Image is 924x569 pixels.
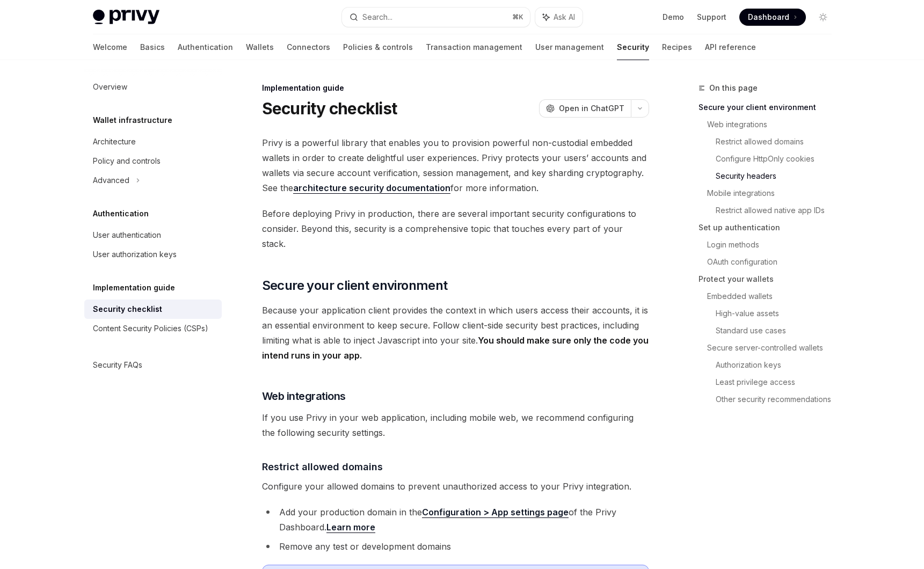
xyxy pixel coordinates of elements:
a: Web integrations [707,116,840,133]
a: Transaction management [426,34,522,60]
a: Protect your wallets [699,271,840,288]
a: Security [617,34,649,60]
a: Security checklist [84,300,222,319]
a: Dashboard [739,9,806,26]
a: Secure your client environment [699,99,840,116]
div: User authorization keys [93,248,177,261]
span: Open in ChatGPT [559,103,624,114]
a: Restrict allowed native app IDs [716,202,840,219]
button: Open in ChatGPT [539,99,631,118]
h5: Authentication [93,207,149,220]
span: Before deploying Privy in production, there are several important security configurations to cons... [262,206,649,251]
h5: Implementation guide [93,281,175,294]
div: Overview [93,81,127,93]
div: Security FAQs [93,359,142,371]
span: Dashboard [748,12,789,23]
li: Remove any test or development domains [262,539,649,554]
a: Demo [663,12,684,23]
a: Authentication [178,34,233,60]
a: Architecture [84,132,222,151]
a: Configuration > App settings page [422,507,569,518]
a: Restrict allowed domains [716,133,840,150]
a: Embedded wallets [707,288,840,305]
a: Set up authentication [699,219,840,236]
a: Secure server-controlled wallets [707,339,840,356]
a: Security headers [716,167,840,185]
a: Security FAQs [84,355,222,375]
div: Architecture [93,135,136,148]
span: If you use Privy in your web application, including mobile web, we recommend configuring the foll... [262,410,649,440]
a: High-value assets [716,305,840,322]
a: Mobile integrations [707,185,840,202]
a: Recipes [662,34,692,60]
a: Content Security Policies (CSPs) [84,319,222,338]
div: Policy and controls [93,155,161,167]
a: User authorization keys [84,245,222,264]
a: Welcome [93,34,127,60]
a: architecture security documentation [293,183,450,194]
a: Connectors [287,34,330,60]
a: Wallets [246,34,274,60]
span: Ask AI [554,12,575,23]
span: Restrict allowed domains [262,459,383,474]
a: Policies & controls [343,34,413,60]
span: Privy is a powerful library that enables you to provision powerful non-custodial embedded wallets... [262,135,649,195]
a: Basics [140,34,165,60]
span: On this page [709,82,758,94]
div: User authentication [93,229,161,242]
div: Content Security Policies (CSPs) [93,322,208,335]
div: Search... [362,11,392,24]
a: Login methods [707,236,840,253]
a: Standard use cases [716,322,840,339]
a: Support [697,12,726,23]
a: Authorization keys [716,356,840,374]
a: Configure HttpOnly cookies [716,150,840,167]
img: light logo [93,10,159,25]
button: Ask AI [535,8,583,27]
button: Search...⌘K [342,8,530,27]
a: User management [535,34,604,60]
a: User authentication [84,225,222,245]
div: Security checklist [93,303,162,316]
span: Secure your client environment [262,277,448,294]
a: Learn more [326,522,375,533]
span: Web integrations [262,389,346,404]
span: Configure your allowed domains to prevent unauthorized access to your Privy integration. [262,479,649,494]
span: ⌘ K [512,13,523,21]
a: Least privilege access [716,374,840,391]
a: Other security recommendations [716,391,840,408]
a: Overview [84,77,222,97]
button: Toggle dark mode [814,9,832,26]
h1: Security checklist [262,99,397,118]
a: OAuth configuration [707,253,840,271]
a: API reference [705,34,756,60]
div: Implementation guide [262,83,649,93]
a: Policy and controls [84,151,222,171]
div: Advanced [93,174,129,187]
h5: Wallet infrastructure [93,114,172,127]
li: Add your production domain in the of the Privy Dashboard. [262,505,649,535]
span: Because your application client provides the context in which users access their accounts, it is ... [262,303,649,363]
